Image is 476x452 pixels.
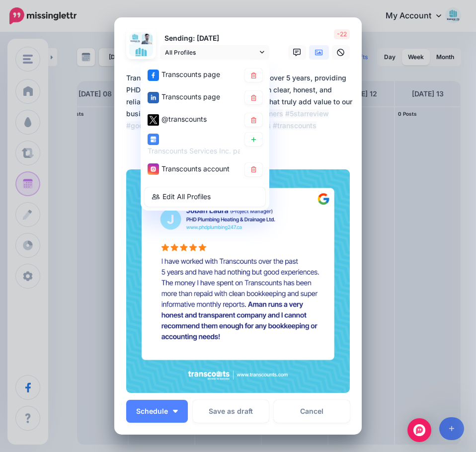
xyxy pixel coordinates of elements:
span: Transcounts account [161,164,230,173]
a: All Profiles [160,45,269,60]
img: linkedin-square.png [148,92,159,103]
span: Transcounts page [161,92,220,101]
img: twitter-square.png [148,114,159,126]
span: All Profiles [165,47,257,58]
a: Edit All Profiles [145,187,265,207]
img: 277354160_303212145291361_9196144354521383008_n-bsa134811.jpg [129,32,141,44]
div: Transcounts has been a trusted partner for over 5 years, providing PHD Plumbing Heating & Drainag... [126,72,355,132]
img: arrow-down-white.png [173,410,178,413]
p: Sending: [DATE] [160,33,269,44]
button: Schedule [126,400,188,423]
img: instagram-square.png [148,163,159,175]
span: Transcounts Services Inc. page [148,147,250,155]
span: @transcounts [161,115,207,123]
img: google_business-square.png [148,134,159,145]
span: Schedule [136,408,168,415]
span: Transcounts page [161,70,220,78]
img: 1715705739282-77810.png [141,32,153,44]
img: 7Q3WWABNY0VL6OU420XBDFL8LIEHXOOE.jpg [126,169,350,393]
div: Open Intercom Messenger [407,418,431,442]
img: facebook-square.png [148,70,159,81]
button: Save as draft [193,400,269,423]
span: -22 [334,29,350,39]
a: Cancel [274,400,350,423]
img: 277929836_1590613231323735_7620067488101670973_n-bsa146874.jpg [129,44,153,68]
